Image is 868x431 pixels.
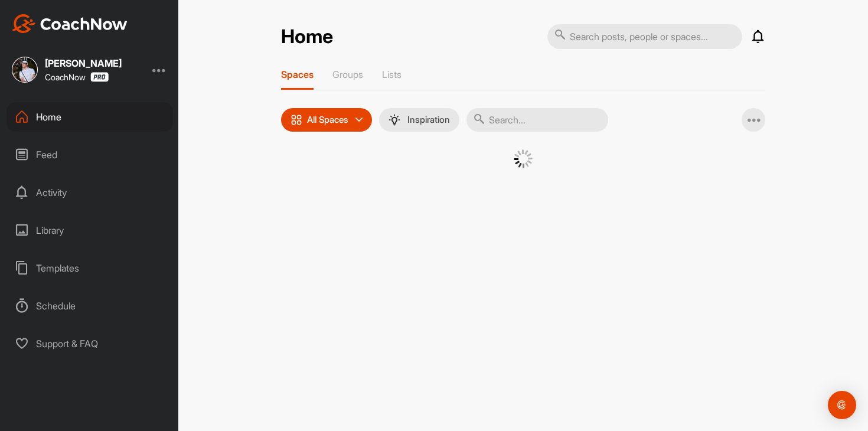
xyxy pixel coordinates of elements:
p: Lists [382,68,402,80]
img: square_69e7ce49b8ac85affed7bcbb6ba4170a.jpg [12,57,38,83]
input: Search posts, people or spaces... [547,24,742,49]
img: CoachNow [12,14,128,33]
p: Groups [332,68,363,80]
h2: Home [281,25,333,48]
div: Activity [6,178,173,207]
div: Templates [6,253,173,283]
p: Inspiration [407,115,450,125]
img: menuIcon [389,114,400,126]
div: Library [6,215,173,245]
div: Feed [6,140,173,169]
img: CoachNow Pro [90,72,109,82]
div: CoachNow [45,72,109,82]
div: Open Intercom Messenger [828,391,856,419]
div: Support & FAQ [6,329,173,358]
p: All Spaces [307,115,348,125]
input: Search... [466,108,608,132]
div: Schedule [6,291,173,321]
div: [PERSON_NAME] [45,58,122,68]
img: icon [291,114,302,126]
div: Home [6,102,173,132]
p: Spaces [281,68,314,80]
img: G6gVgL6ErOh57ABN0eRmCEwV0I4iEi4d8EwaPGI0tHgoAbU4EAHFLEQAh+QQFCgALACwIAA4AGAASAAAEbHDJSesaOCdk+8xg... [514,149,533,168]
